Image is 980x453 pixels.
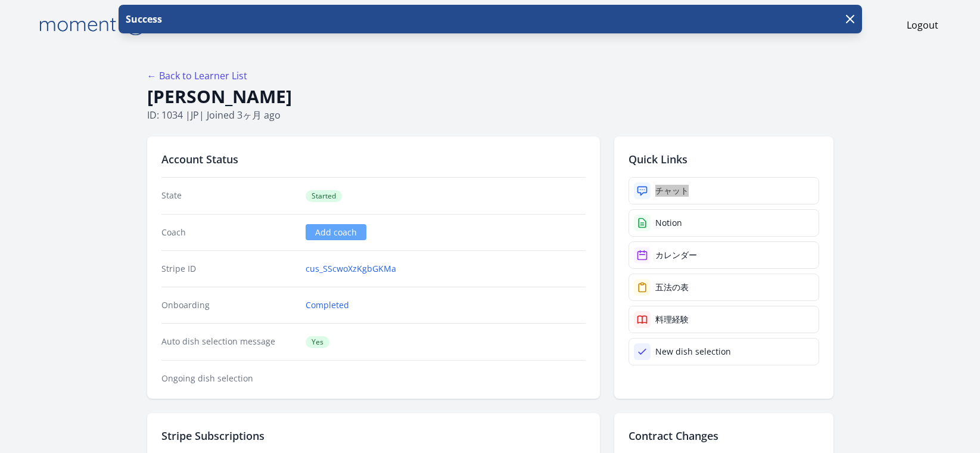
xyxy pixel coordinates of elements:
dt: Ongoing dish selection [161,373,297,384]
div: New dish selection [655,346,731,358]
h2: Account Status [161,151,586,167]
a: Notion [629,209,819,237]
dt: Auto dish selection message [161,336,297,348]
p: Success [123,12,162,26]
h2: Stripe Subscriptions [161,427,586,444]
a: チャット [629,177,819,204]
a: cus_SScwoXzKgbGKMa [306,263,396,275]
a: Add coach [306,224,366,240]
a: 料理経験 [629,306,819,333]
dt: State [161,190,297,202]
div: 五法の表 [655,281,689,293]
a: ← Back to Learner List [147,69,247,82]
h2: Contract Changes [629,427,819,444]
div: Notion [655,217,682,229]
h2: Quick Links [629,151,819,167]
a: New dish selection [629,338,819,365]
a: Completed [306,299,349,311]
p: ID: 1034 | | Joined 3ヶ月 ago [147,108,833,122]
a: カレンダー [629,241,819,269]
dt: Coach [161,226,297,238]
dt: Onboarding [161,299,297,311]
span: jp [191,108,199,122]
div: 料理経験 [655,314,689,325]
div: チャット [655,185,689,197]
div: カレンダー [655,249,697,261]
dt: Stripe ID [161,263,297,275]
h1: [PERSON_NAME] [147,85,833,108]
span: Yes [306,336,329,348]
a: 五法の表 [629,274,819,301]
span: Started [306,190,342,202]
